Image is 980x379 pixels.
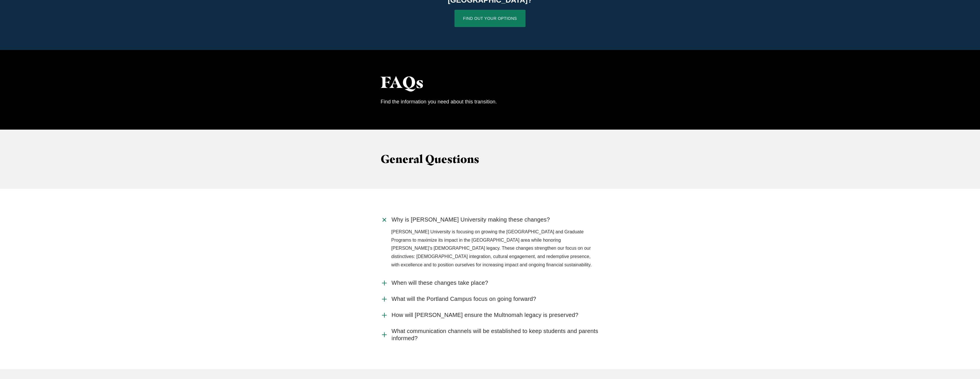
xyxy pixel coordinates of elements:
span: Why is [PERSON_NAME] University making these changes? [392,216,550,223]
span: What communication channels will be established to keep students and parents informed? [392,328,599,342]
span: When will these changes take place? [392,279,488,286]
a: Find Out Your Options [454,10,526,27]
h3: General Questions [381,153,599,166]
span: How will [PERSON_NAME] ensure the Multnomah legacy is preserved? [392,311,578,319]
p: [PERSON_NAME] University is focusing on growing the [GEOGRAPHIC_DATA] and Graduate Programs to ma... [391,228,599,269]
h2: FAQs [381,73,599,91]
span: What will the Portland Campus focus on going forward? [392,295,536,303]
p: Find the information you need about this transition. [381,97,599,106]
